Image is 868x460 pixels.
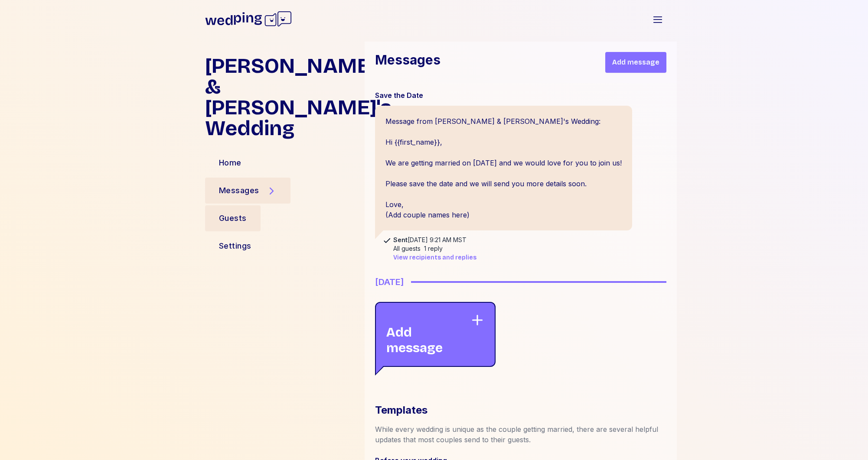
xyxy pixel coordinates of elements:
h1: [PERSON_NAME] & [PERSON_NAME]'s Wedding [205,55,358,139]
div: All guests [393,244,421,253]
div: Message from [PERSON_NAME] & [PERSON_NAME]'s Wedding: Hi {{first_name}}, We are getting married o... [375,106,632,230]
div: Settings [219,240,251,252]
span: Sent [393,236,408,243]
div: Templates [375,403,677,417]
div: [DATE] [375,276,404,288]
div: Messages [219,185,259,197]
div: [DATE] 9:21 AM MST [393,236,476,244]
div: Save the Date [375,90,666,100]
div: 1 reply [424,244,443,253]
button: View recipients and replies [393,253,476,262]
div: Guests [219,212,247,224]
h1: Messages [375,52,441,73]
div: Add message [386,313,470,356]
div: Home [219,157,241,169]
span: Add message [612,57,659,68]
button: Add message [605,52,666,73]
div: While every wedding is unique as the couple getting married, there are several helpful updates th... [375,424,677,445]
